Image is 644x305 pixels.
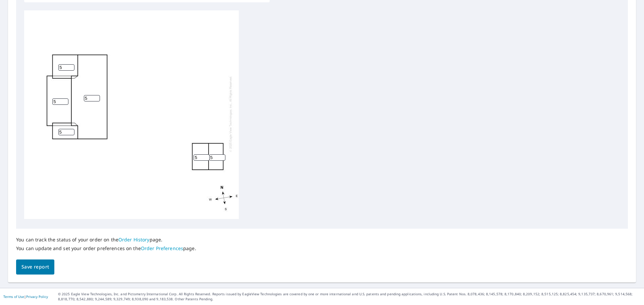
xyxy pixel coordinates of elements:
[118,236,150,243] a: Order History
[58,292,641,302] p: © 2025 Eagle View Technologies, Inc. and Pictometry International Corp. All Rights Reserved. Repo...
[16,245,196,251] p: You can update and set your order preferences on the page.
[3,294,24,299] a: Terms of Use
[26,294,48,299] a: Privacy Policy
[3,295,48,299] p: |
[16,237,196,243] p: You can track the status of your order on the page.
[21,263,49,271] span: Save report
[141,245,183,251] a: Order Preferences
[16,259,54,275] button: Save report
